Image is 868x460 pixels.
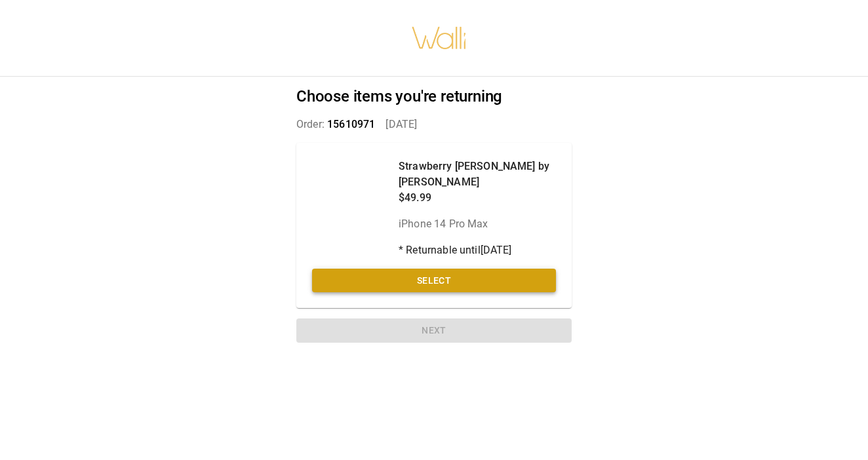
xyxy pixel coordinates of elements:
p: * Returnable until [DATE] [399,242,556,258]
p: Order: [DATE] [296,117,572,132]
button: Select [312,269,556,293]
p: $49.99 [399,190,556,206]
p: iPhone 14 Pro Max [399,216,556,232]
p: Strawberry [PERSON_NAME] by [PERSON_NAME] [399,159,556,190]
h2: Choose items you're returning [296,87,572,106]
span: 15610971 [327,118,375,130]
img: walli-inc.myshopify.com [411,10,467,66]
